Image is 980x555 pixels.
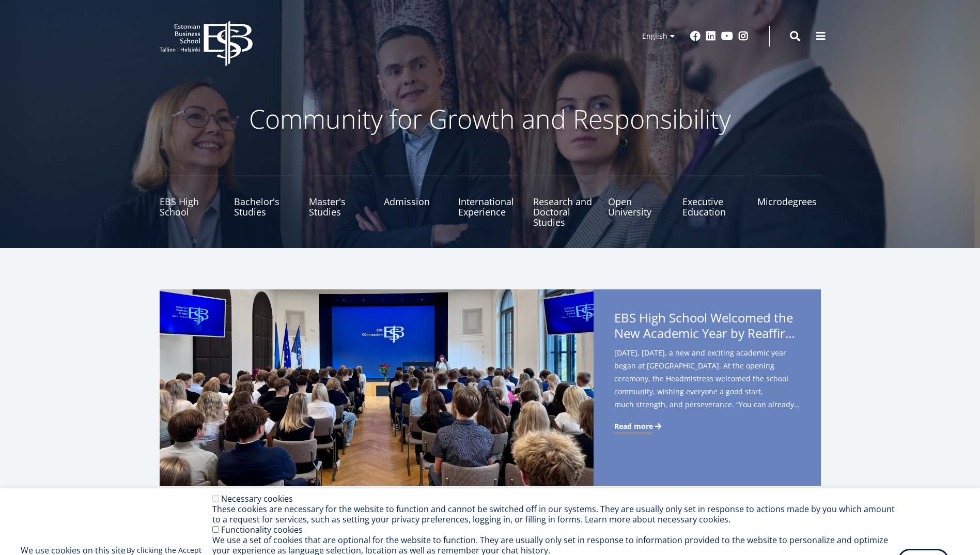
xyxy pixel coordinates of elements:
span: New Academic Year by Reaffirming Its Core Values [614,326,800,341]
a: Bachelor's Studies [234,176,298,227]
label: Functionality cookies [221,524,303,535]
a: Facebook [690,31,701,41]
a: EBS High School [160,176,223,227]
p: Community for Growth and Responsibility [216,103,764,134]
a: Read more [614,421,663,431]
span: EBS High School Welcomed the [614,310,800,344]
a: Executive Education [682,176,746,227]
span: [DATE], [DATE], a new and exciting academic year began at [GEOGRAPHIC_DATA]. At the opening cerem... [614,346,800,414]
img: a [160,289,594,486]
a: Research and Doctoral Studies [533,176,597,227]
div: These cookies are necessary for the website to function and cannot be switched off in our systems... [212,504,898,525]
span: much strength, and perseverance. “You can already feel the autumn in the air – and in a way it’s ... [614,398,800,411]
span: Read more [614,421,653,431]
a: Open University [608,176,672,227]
a: Master's Studies [309,176,372,227]
a: International Experience [458,176,522,227]
label: Necessary cookies [221,493,293,504]
a: Microdegrees [757,176,821,227]
a: Youtube [721,31,733,41]
a: Linkedin [706,31,716,41]
a: Instagram [738,31,749,41]
a: Admission [384,176,447,227]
